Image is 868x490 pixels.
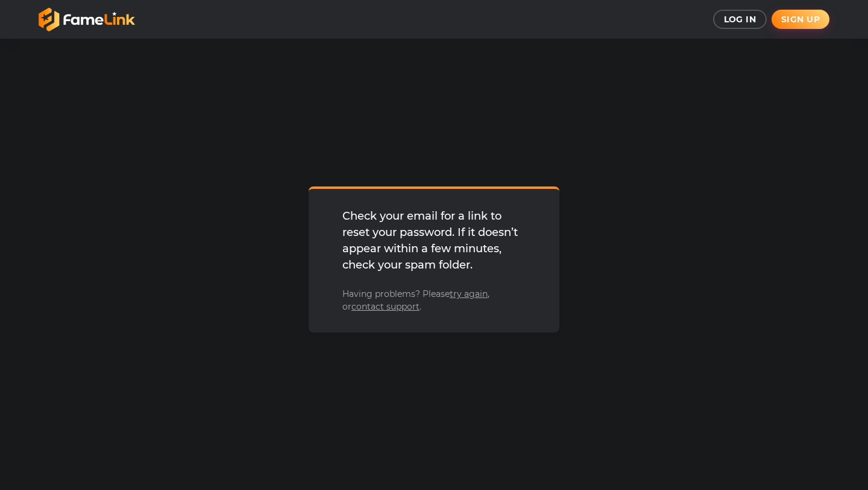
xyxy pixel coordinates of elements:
button: Log In [713,10,767,29]
a: contact support [351,301,420,312]
div: Having problems? Please , or . [342,288,526,313]
span: Log In [724,14,756,25]
button: Sign up [772,10,829,29]
span: Sign up [781,14,820,25]
div: Check your email for a link to reset your password. If it doesn’t appear within a few minutes, ch... [342,208,526,273]
a: try again [450,288,488,299]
